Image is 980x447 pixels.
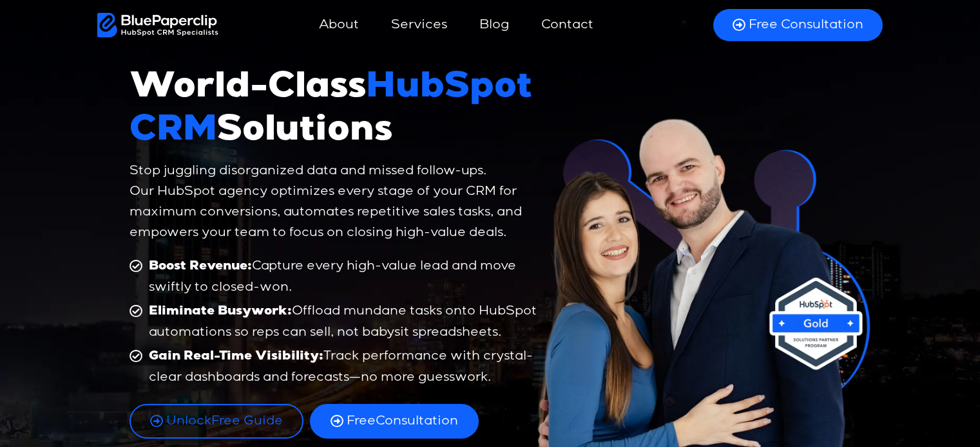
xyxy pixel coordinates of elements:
span: Capture every high-value lead and move swiftly to closed-won. [146,256,543,298]
h1: World-Class Solutions [130,68,543,154]
a: Contact [528,10,606,41]
a: Services [378,10,460,41]
span: Free [347,415,376,428]
span: Unlock [166,415,211,428]
span: Free Consultation [749,17,863,33]
p: Stop juggling disorganized data and missed follow-ups. Our HubSpot agency optimizes every stage o... [130,161,543,243]
span: Track performance with crystal-clear dashboards and forecasts—no more guesswork. [146,346,543,388]
b: Boost Revenue: [149,260,252,273]
a: About [306,10,372,41]
a: FreeConsultation [310,404,479,439]
span: Free Guide [166,413,283,430]
a: Blog [466,10,522,41]
a: Free Consultation [713,9,883,41]
a: UnlockFree Guide [130,404,303,439]
nav: Menu [218,10,697,41]
span: Consultation [347,413,458,430]
b: Gain Real-Time Visibility: [149,351,323,363]
b: Eliminate Busywork: [149,306,292,318]
img: BluePaperClip Logo White [97,13,219,37]
span: Offload mundane tasks onto HubSpot automations so reps can sell, not babysit spreadsheets. [146,301,543,343]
